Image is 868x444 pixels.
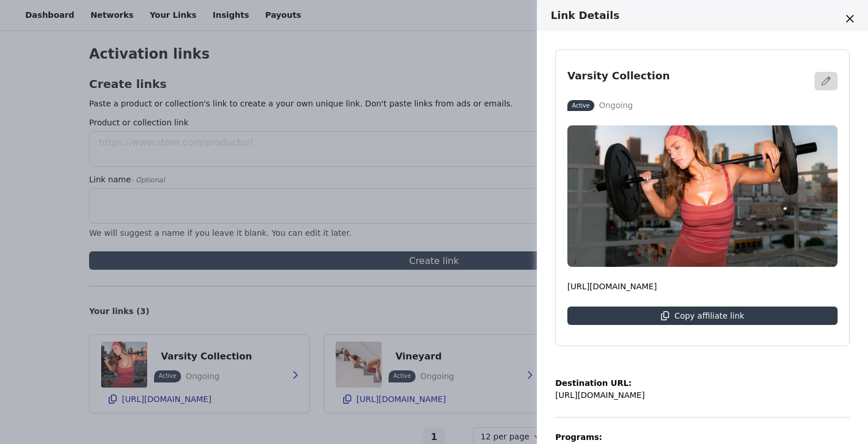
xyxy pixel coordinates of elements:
[555,377,645,389] p: Destination URL:
[567,125,838,267] img: Cloud II™ Varsity
[599,99,633,112] p: Ongoing
[572,101,590,110] p: Active
[840,9,859,28] button: Close
[674,311,744,320] p: Copy affiliate link
[551,9,839,22] h3: Link Details
[567,70,670,82] h3: Varsity Collection
[567,281,838,293] p: [URL][DOMAIN_NAME]
[555,389,645,401] p: [URL][DOMAIN_NAME]
[567,307,838,325] button: Copy affiliate link
[555,431,617,443] p: Programs:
